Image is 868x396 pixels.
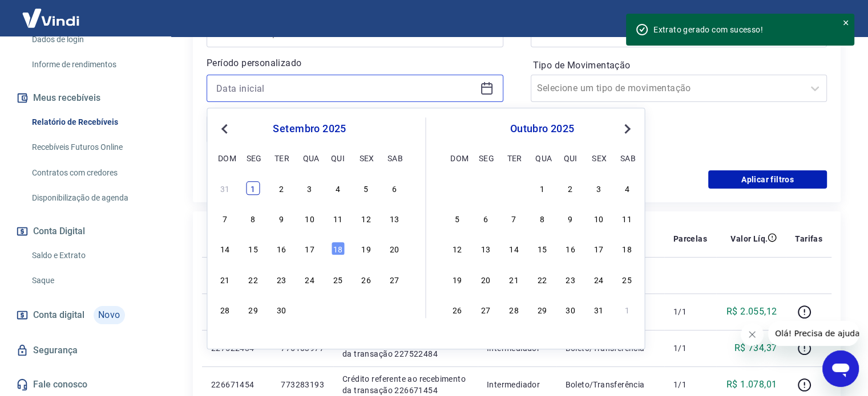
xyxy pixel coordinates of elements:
[708,170,827,189] button: Aplicar filtros
[359,272,373,286] div: Choose sexta-feira, 26 de setembro de 2025
[247,151,260,165] div: seg
[359,303,373,316] div: Choose sexta-feira, 3 de outubro de 2025
[535,242,549,256] div: Choose quarta-feira, 15 de outubro de 2025
[216,122,402,136] div: setembro 2025
[302,272,316,286] div: Choose quarta-feira, 24 de setembro de 2025
[247,181,260,195] div: Choose segunda-feira, 1 de setembro de 2025
[813,8,854,29] button: Sair
[247,211,260,225] div: Choose segunda-feira, 8 de setembro de 2025
[218,181,232,195] div: Choose domingo, 31 de agosto de 2025
[734,341,777,355] p: R$ 734,37
[741,323,764,346] iframe: Fechar mensagem
[535,211,549,225] div: Choose quarta-feira, 8 de outubro de 2025
[620,122,634,136] button: Next Month
[450,242,464,256] div: Choose domingo, 12 de outubro de 2025
[822,350,859,387] iframe: Botão para abrir a janela de mensagens
[479,272,492,286] div: Choose segunda-feira, 20 de outubro de 2025
[533,59,825,72] label: Tipo de Movimentação
[450,272,464,286] div: Choose domingo, 19 de outubro de 2025
[564,303,578,316] div: Choose quinta-feira, 30 de outubro de 2025
[673,233,707,244] p: Parcelas
[33,307,84,323] span: Conta digital
[359,151,373,165] div: sex
[564,272,578,286] div: Choose quinta-feira, 23 de outubro de 2025
[479,151,492,165] div: seg
[768,321,859,346] iframe: Mensagem da empresa
[479,242,492,256] div: Choose segunda-feira, 13 de outubro de 2025
[620,181,634,195] div: Choose sábado, 4 de outubro de 2025
[302,242,316,256] div: Choose quarta-feira, 17 de setembro de 2025
[620,242,634,256] div: Choose sábado, 18 de outubro de 2025
[620,272,634,286] div: Choose sábado, 25 de outubro de 2025
[274,211,288,225] div: Choose terça-feira, 9 de setembro de 2025
[274,181,288,195] div: Choose terça-feira, 2 de setembro de 2025
[564,242,578,256] div: Choose quinta-feira, 16 de outubro de 2025
[14,1,88,35] img: Vindi
[592,211,605,225] div: Choose sexta-feira, 10 de outubro de 2025
[302,151,316,165] div: qua
[331,242,345,256] div: Choose quinta-feira, 18 de setembro de 2025
[27,161,157,185] a: Contratos com credores
[387,211,401,225] div: Choose sábado, 13 de setembro de 2025
[450,151,464,165] div: dom
[479,181,492,195] div: Choose segunda-feira, 29 de setembro de 2025
[535,272,549,286] div: Choose quarta-feira, 22 de outubro de 2025
[673,306,707,317] p: 1/1
[218,272,232,286] div: Choose domingo, 21 de setembro de 2025
[507,151,520,165] div: ter
[218,242,232,256] div: Choose domingo, 14 de setembro de 2025
[535,151,549,165] div: qua
[216,80,475,97] input: Data inicial
[592,303,605,316] div: Choose sexta-feira, 31 de outubro de 2025
[27,269,157,292] a: Saque
[387,303,401,316] div: Choose sábado, 4 de outubro de 2025
[247,272,260,286] div: Choose segunda-feira, 22 de setembro de 2025
[359,211,373,225] div: Choose sexta-feira, 12 de setembro de 2025
[27,186,157,210] a: Disponibilização de agenda
[592,242,605,256] div: Choose sexta-feira, 17 de outubro de 2025
[450,303,464,316] div: Choose domingo, 26 de outubro de 2025
[331,151,345,165] div: qui
[27,28,157,51] a: Dados de login
[564,151,578,165] div: qui
[27,111,157,134] a: Relatório de Recebíveis
[281,379,324,390] p: 773283193
[449,122,636,136] div: outubro 2025
[94,306,125,324] span: Novo
[14,338,157,363] a: Segurança
[479,303,492,316] div: Choose segunda-feira, 27 de outubro de 2025
[535,303,549,316] div: Choose quarta-feira, 29 de outubro de 2025
[302,211,316,225] div: Choose quarta-feira, 10 de setembro de 2025
[620,211,634,225] div: Choose sábado, 11 de outubro de 2025
[274,151,288,165] div: ter
[14,85,157,111] button: Meus recebíveis
[592,181,605,195] div: Choose sexta-feira, 3 de outubro de 2025
[673,342,707,354] p: 1/1
[620,303,634,316] div: Choose sábado, 1 de novembro de 2025
[14,219,157,244] button: Conta Digital
[302,303,316,316] div: Choose quarta-feira, 1 de outubro de 2025
[387,181,401,195] div: Choose sábado, 6 de setembro de 2025
[274,272,288,286] div: Choose terça-feira, 23 de setembro de 2025
[449,179,636,317] div: month 2025-10
[566,379,655,390] p: Boleto/Transferência
[211,379,263,390] p: 226671454
[673,379,707,390] p: 1/1
[247,242,260,256] div: Choose segunda-feira, 15 de setembro de 2025
[726,378,777,391] p: R$ 1.078,01
[342,373,469,396] p: Crédito referente ao recebimento da transação 226671454
[592,151,605,165] div: sex
[592,272,605,286] div: Choose sexta-feira, 24 de outubro de 2025
[507,181,520,195] div: Choose terça-feira, 30 de setembro de 2025
[507,242,520,256] div: Choose terça-feira, 14 de outubro de 2025
[653,24,828,35] div: Extrato gerado com sucesso!
[730,233,768,244] p: Valor Líq.
[795,233,822,244] p: Tarifas
[218,211,232,225] div: Choose domingo, 7 de setembro de 2025
[331,303,345,316] div: Choose quinta-feira, 2 de outubro de 2025
[507,303,520,316] div: Choose terça-feira, 28 de outubro de 2025
[507,211,520,225] div: Choose terça-feira, 7 de outubro de 2025
[564,211,578,225] div: Choose quinta-feira, 9 de outubro de 2025
[274,303,288,316] div: Choose terça-feira, 30 de setembro de 2025
[620,151,634,165] div: sab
